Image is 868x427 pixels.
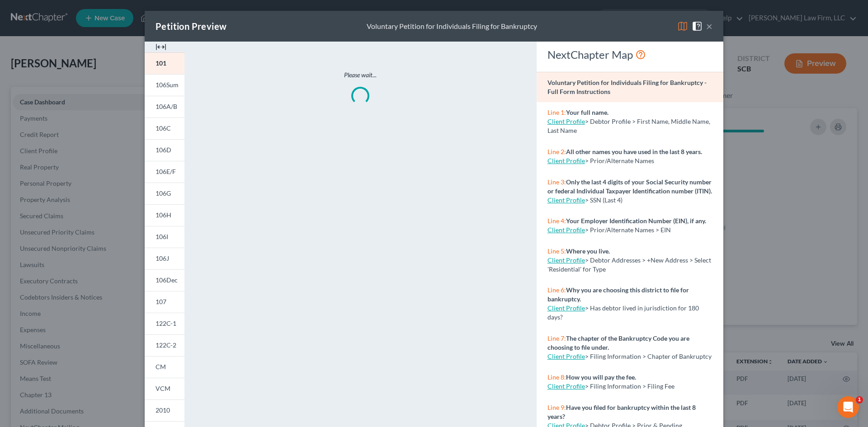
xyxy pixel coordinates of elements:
[156,20,226,33] div: Petition Preview
[145,291,184,313] a: 107
[156,276,178,284] span: 106Dec
[145,226,184,248] a: 106I
[156,189,171,197] span: 106G
[145,74,184,96] a: 106Sum
[566,373,636,381] strong: How you will pay the fee.
[585,196,623,204] span: > SSN (Last 4)
[222,70,498,80] p: Please wait...
[367,21,537,32] div: Voluntary Petition for Individuals Filing for Bankruptcy
[547,178,566,186] span: Line 3:
[706,21,712,32] button: ×
[547,217,566,225] span: Line 4:
[547,286,689,303] strong: Why you are choosing this district to file for bankruptcy.
[156,81,179,89] span: 106Sum
[156,103,177,110] span: 106A/B
[145,399,184,421] a: 2010
[547,157,585,164] a: Client Profile
[692,21,703,32] img: help-close-5ba153eb36485ed6c1ea00a893f15db1cb9b99d6cae46e1a8edb6c62d00a1a76.svg
[566,108,609,116] strong: Your full name.
[547,148,566,155] span: Line 2:
[547,117,710,134] span: > Debtor Profile > First Name, Middle Name, Last Name
[156,124,171,132] span: 106C
[547,256,585,264] a: Client Profile
[156,298,166,305] span: 107
[547,373,566,381] span: Line 8:
[547,404,566,411] span: Line 9:
[145,313,184,334] a: 122C-1
[156,341,176,349] span: 122C-2
[566,217,706,225] strong: Your Employer Identification Number (EIN), if any.
[585,352,712,360] span: > Filing Information > Chapter of Bankruptcy
[145,139,184,161] a: 106D
[547,286,566,294] span: Line 6:
[156,59,166,67] span: 101
[145,248,184,269] a: 106J
[156,168,176,175] span: 106E/F
[156,363,166,371] span: CM
[156,385,170,392] span: VCM
[585,382,675,390] span: > Filing Information > Filing Fee
[547,117,585,125] a: Client Profile
[547,334,689,351] strong: The chapter of the Bankruptcy Code you are choosing to file under.
[856,396,863,404] span: 1
[547,334,566,342] span: Line 7:
[156,406,170,414] span: 2010
[547,196,585,204] a: Client Profile
[547,404,696,420] strong: Have you filed for bankruptcy within the last 8 years?
[145,183,184,204] a: 106G
[547,108,566,116] span: Line 1:
[145,52,184,74] a: 101
[145,356,184,378] a: CM
[547,382,585,390] a: Client Profile
[145,204,184,226] a: 106H
[547,47,712,62] div: NextChapter Map
[156,211,171,219] span: 106H
[547,178,712,195] strong: Only the last 4 digits of your Social Security number or federal Individual Taxpayer Identificati...
[566,247,610,255] strong: Where you live.
[566,148,702,155] strong: All other names you have used in the last 8 years.
[547,256,711,273] span: > Debtor Addresses > +New Address > Select 'Residential' for Type
[547,79,707,95] strong: Voluntary Petition for Individuals Filing for Bankruptcy - Full Form Instructions
[547,304,699,321] span: > Has debtor lived in jurisdiction for 180 days?
[145,117,184,139] a: 106C
[677,21,688,32] img: map-eea8200ae884c6f1103ae1953ef3d486a96c86aabb227e865a55264e3737af1f.svg
[547,247,566,255] span: Line 5:
[547,304,585,312] a: Client Profile
[156,42,166,52] img: expand-e0f6d898513216a626fdd78e52531dac95497ffd26381d4c15ee2fc46db09dca.svg
[547,352,585,360] a: Client Profile
[156,254,169,262] span: 106J
[145,269,184,291] a: 106Dec
[156,319,176,327] span: 122C-1
[145,334,184,356] a: 122C-2
[585,226,671,234] span: > Prior/Alternate Names > EIN
[156,146,171,154] span: 106D
[585,157,654,164] span: > Prior/Alternate Names
[547,226,585,234] a: Client Profile
[145,378,184,399] a: VCM
[145,96,184,117] a: 106A/B
[156,233,168,240] span: 106I
[837,396,859,418] iframe: Intercom live chat
[145,161,184,183] a: 106E/F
